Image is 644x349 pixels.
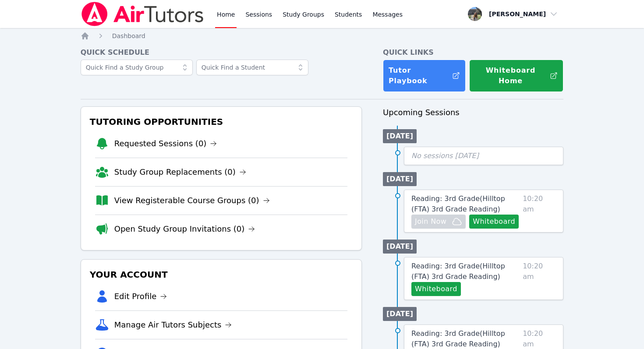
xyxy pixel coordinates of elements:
[411,262,505,281] span: Reading: 3rd Grade ( Hilltop (FTA) 3rd Grade Reading )
[411,329,505,348] span: Reading: 3rd Grade ( Hilltop (FTA) 3rd Grade Reading )
[383,307,417,321] li: [DATE]
[411,282,461,296] button: Whiteboard
[81,32,564,40] nav: Breadcrumb
[88,114,354,130] h3: Tutoring Opportunities
[383,47,563,58] h4: Quick Links
[114,290,167,303] a: Edit Profile
[196,60,308,75] input: Quick Find a Student
[383,106,563,119] h3: Upcoming Sessions
[383,129,417,143] li: [DATE]
[415,216,446,227] span: Join Now
[383,240,417,254] li: [DATE]
[112,32,145,40] a: Dashboard
[523,194,556,229] span: 10:20 am
[523,261,556,296] span: 10:20 am
[81,60,193,75] input: Quick Find a Study Group
[114,166,246,178] a: Study Group Replacements (0)
[81,2,205,26] img: Air Tutors
[88,267,354,282] h3: Your Account
[114,319,232,331] a: Manage Air Tutors Subjects
[411,215,466,229] button: Join Now
[411,261,519,282] a: Reading: 3rd Grade(Hilltop (FTA) 3rd Grade Reading)
[383,60,466,92] a: Tutor Playbook
[469,60,563,92] button: Whiteboard Home
[372,10,403,19] span: Messages
[114,223,255,235] a: Open Study Group Invitations (0)
[411,194,519,215] a: Reading: 3rd Grade(Hilltop (FTA) 3rd Grade Reading)
[411,194,505,213] span: Reading: 3rd Grade ( Hilltop (FTA) 3rd Grade Reading )
[81,47,362,58] h4: Quick Schedule
[469,215,519,229] button: Whiteboard
[383,172,417,186] li: [DATE]
[112,32,145,39] span: Dashboard
[411,152,479,160] span: No sessions [DATE]
[114,194,270,207] a: View Registerable Course Groups (0)
[114,137,217,150] a: Requested Sessions (0)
